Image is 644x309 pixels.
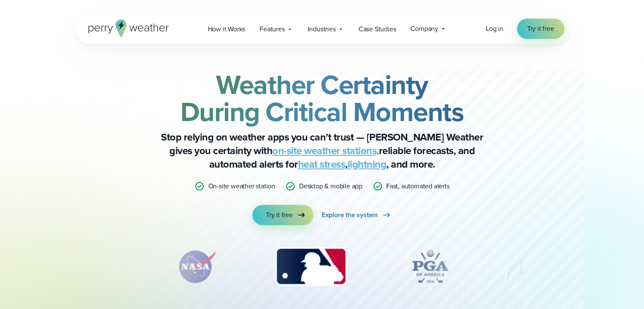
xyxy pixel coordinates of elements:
[266,246,356,288] img: MLB.svg
[166,246,226,288] img: NASA.svg
[527,24,554,34] span: Try it free
[396,246,464,288] img: PGA.svg
[410,24,438,34] span: Company
[208,24,246,34] span: How it Works
[166,246,226,288] div: 2 of 12
[486,24,503,33] span: Log in
[208,181,275,191] p: On-site weather station
[348,157,387,172] a: lightning
[201,20,253,38] a: How it Works
[351,20,404,38] a: Case Studies
[153,130,492,171] p: Stop relying on weather apps you can’t trust — [PERSON_NAME] Weather gives you certainty with rel...
[5,246,125,288] img: Turner-Construction_1.svg
[266,210,293,220] span: Try it free
[117,246,527,292] div: slideshow
[252,205,313,225] a: Try it free
[5,246,125,288] div: 1 of 12
[272,143,379,158] a: on-site weather stations,
[396,246,464,288] div: 4 of 12
[359,24,396,34] span: Case Studies
[322,205,392,225] a: Explore the system
[386,181,450,191] p: Fast, automated alerts
[260,24,285,34] span: Features
[486,24,503,34] a: Log in
[266,246,356,288] div: 3 of 12
[298,157,345,172] a: heat stress
[517,19,564,39] a: Try it free
[505,246,572,288] div: 5 of 12
[505,246,572,288] img: DPR-Construction.svg
[299,181,362,191] p: Desktop & mobile app
[322,210,378,220] span: Explore the system
[180,65,464,132] strong: Weather Certainty During Critical Moments
[308,24,336,34] span: Industries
